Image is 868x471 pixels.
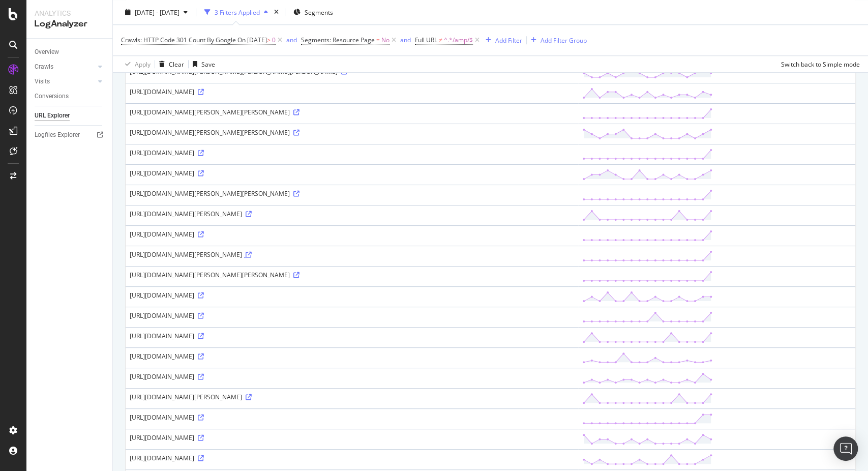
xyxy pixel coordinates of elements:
div: Conversions [35,91,69,102]
div: Analytics [35,8,104,18]
div: [URL][DOMAIN_NAME] [130,332,574,340]
button: Add Filter [482,34,522,46]
span: [DATE] - [DATE] [135,8,179,16]
div: times [272,7,281,17]
div: [URL][DOMAIN_NAME] [130,169,574,178]
a: Crawls [35,62,95,72]
span: Segments [305,8,333,16]
div: [URL][DOMAIN_NAME] [130,230,574,239]
div: [URL][DOMAIN_NAME][PERSON_NAME] [130,210,574,218]
div: [URL][DOMAIN_NAME][PERSON_NAME][PERSON_NAME] [130,271,574,279]
span: Segments: Resource Page [301,36,375,44]
div: [URL][DOMAIN_NAME] [130,372,574,381]
button: Switch back to Simple mode [777,56,860,72]
div: [URL][DOMAIN_NAME] [130,311,574,320]
div: [URL][DOMAIN_NAME] [130,87,574,96]
div: Switch back to Simple mode [781,60,860,68]
div: Crawls [35,62,53,72]
button: and [400,35,411,45]
a: Visits [35,76,95,87]
a: Logfiles Explorer [35,130,105,140]
span: Crawls: HTTP Code 301 Count By Google [121,36,236,44]
button: Clear [155,56,184,72]
span: On [DATE] [237,36,267,44]
div: Apply [135,60,151,68]
div: [URL][DOMAIN_NAME] [130,433,574,442]
div: [URL][DOMAIN_NAME] [130,413,574,422]
div: Clear [169,60,184,68]
div: LogAnalyzer [35,18,104,30]
a: Overview [35,47,105,57]
div: Add Filter Group [541,36,587,44]
div: Open Intercom Messenger [833,436,858,461]
div: [URL][DOMAIN_NAME] [130,149,574,157]
div: Overview [35,47,59,57]
button: and [286,35,297,45]
button: Add Filter Group [527,34,587,46]
span: > [267,36,271,44]
div: [URL][DOMAIN_NAME][PERSON_NAME] [130,393,574,401]
button: Segments [289,4,337,20]
span: Full URL [415,36,437,44]
div: [URL][DOMAIN_NAME][PERSON_NAME] [130,250,574,259]
div: Add Filter [495,36,522,44]
div: [URL][DOMAIN_NAME][PERSON_NAME][PERSON_NAME] [130,128,574,137]
button: Apply [121,56,151,72]
button: Save [189,56,215,72]
div: Logfiles Explorer [35,130,80,140]
span: 0 [272,33,276,47]
a: Conversions [35,91,105,102]
div: Save [201,60,215,68]
span: ^.*/amp/$ [444,33,473,47]
button: [DATE] - [DATE] [121,4,192,20]
div: [URL][DOMAIN_NAME] [130,291,574,300]
div: 3 Filters Applied [215,8,260,16]
span: No [381,33,390,47]
div: and [286,36,297,44]
div: Visits [35,76,50,87]
div: [URL][DOMAIN_NAME][PERSON_NAME][PERSON_NAME] [130,108,574,116]
div: [URL][DOMAIN_NAME] [130,352,574,361]
div: [URL][DOMAIN_NAME] [130,454,574,462]
div: [URL][DOMAIN_NAME][PERSON_NAME][PERSON_NAME] [130,189,574,198]
span: ≠ [439,36,442,44]
span: = [376,36,380,44]
div: and [400,36,411,44]
a: URL Explorer [35,110,105,121]
button: 3 Filters Applied [200,4,272,20]
div: URL Explorer [35,110,70,121]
